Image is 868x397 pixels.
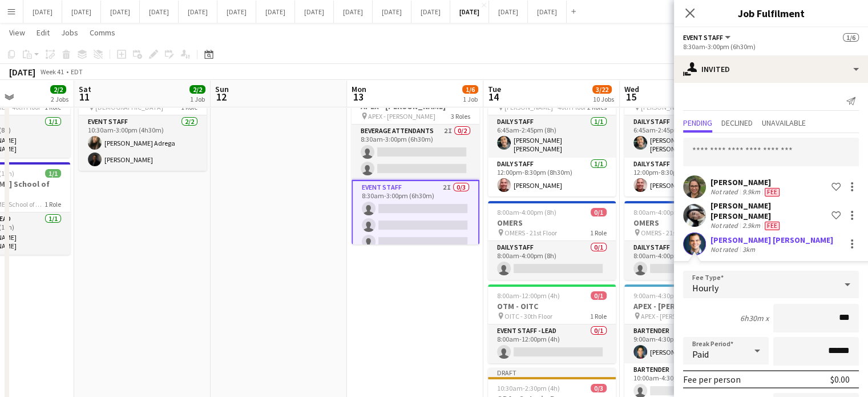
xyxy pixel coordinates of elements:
[641,312,708,320] span: APEX - [PERSON_NAME]
[77,90,91,103] span: 11
[62,1,101,23] button: [DATE]
[692,282,718,294] span: Hourly
[497,208,556,216] span: 8:00am-4:00pm (8h)
[5,25,30,40] a: View
[79,115,207,171] app-card-role: Event Staff2/210:30am-3:00pm (4h30m)[PERSON_NAME] Adrega[PERSON_NAME]
[352,180,479,254] app-card-role: Event Staff2I0/38:30am-3:00pm (6h30m)
[463,95,478,103] div: 1 Job
[368,112,435,121] span: APEX - [PERSON_NAME]
[683,374,741,385] div: Fee per person
[189,85,205,94] span: 2/2
[9,66,35,78] div: [DATE]
[488,201,616,280] app-job-card: 8:00am-4:00pm (8h)0/1OMERS OMERS - 21st Floor1 RoleDaily Staff0/18:00am-4:00pm (8h)
[215,84,229,94] span: Sun
[683,33,723,42] span: Event Staff
[762,221,782,230] div: Crew has different fees then in role
[497,291,560,300] span: 8:00am-12:00pm (4h)
[140,1,179,23] button: [DATE]
[79,75,207,171] app-job-card: 10:30am-3:00pm (4h30m)2/2[DEMOGRAPHIC_DATA] [DEMOGRAPHIC_DATA]1 RoleEvent Staff2/210:30am-3:00pm ...
[352,125,479,180] app-card-role: Beverage Attendants2I0/28:30am-3:00pm (6h30m)
[633,291,706,300] span: 9:00am-4:30pm (7h30m)
[641,228,693,237] span: OMERS - 21st Floor
[624,324,752,363] app-card-role: Bartender1/19:00am-4:30pm (7h30m)[PERSON_NAME]
[350,90,366,103] span: 13
[38,67,66,76] span: Week 41
[488,284,616,363] div: 8:00am-12:00pm (4h)0/1OTM - OITC OITC - 30th Floor1 RoleEvent Staff - Lead0/18:00am-12:00pm (4h)
[683,42,859,51] div: 8:30am-3:00pm (6h30m)
[762,119,806,127] span: Unavailable
[488,75,616,197] app-job-card: 6:45am-8:30pm (13h45m)2/2[PERSON_NAME] [PERSON_NAME] - 40th Floor2 RolesDaily Staff1/16:45am-2:45...
[45,169,61,178] span: 1/1
[56,25,83,40] a: Jobs
[740,187,762,197] div: 9.9km
[623,90,639,103] span: 15
[45,200,61,208] span: 1 Role
[486,90,501,103] span: 14
[213,90,229,103] span: 12
[352,84,366,94] span: Mon
[593,95,614,103] div: 10 Jobs
[85,25,120,40] a: Comms
[352,75,479,244] app-job-card: Updated8:30am-3:00pm (6h30m)1/6APEX - [PERSON_NAME] APEX - [PERSON_NAME]3 RolesBeverage Attendant...
[710,245,740,254] div: Not rated
[633,208,693,216] span: 8:00am-4:00pm (8h)
[674,6,868,21] h3: Job Fulfilment
[740,313,769,323] div: 6h30m x
[843,33,859,42] span: 1/6
[710,221,740,230] div: Not rated
[504,312,552,320] span: OITC - 30th Floor
[190,95,205,103] div: 1 Job
[462,85,478,94] span: 1/6
[830,374,850,385] div: $0.00
[90,27,115,38] span: Comms
[488,218,616,228] h3: OMERS
[295,1,334,23] button: [DATE]
[624,241,752,280] app-card-role: Daily Staff0/18:00am-4:00pm (8h)
[710,200,827,221] div: [PERSON_NAME] [PERSON_NAME]
[217,1,256,23] button: [DATE]
[765,188,780,197] span: Fee
[37,27,50,38] span: Edit
[179,1,217,23] button: [DATE]
[488,368,616,377] div: Draft
[9,27,25,38] span: View
[740,245,757,254] div: 3km
[79,84,91,94] span: Sat
[624,115,752,158] app-card-role: Daily Staff1/16:45am-2:45pm (8h)[PERSON_NAME] [PERSON_NAME]
[721,119,753,127] span: Declined
[624,84,639,94] span: Wed
[765,222,780,230] span: Fee
[624,158,752,197] app-card-role: Daily Staff1/112:00pm-8:30pm (8h30m)[PERSON_NAME]
[32,25,54,40] a: Edit
[590,228,607,237] span: 1 Role
[591,208,607,216] span: 0/1
[624,201,752,280] app-job-card: 8:00am-4:00pm (8h)0/1OMERS OMERS - 21st Floor1 RoleDaily Staff0/18:00am-4:00pm (8h)
[450,1,489,23] button: [DATE]
[624,75,752,197] app-job-card: 6:45am-8:30pm (13h45m)2/2[PERSON_NAME] [PERSON_NAME] - 40th Floor2 RolesDaily Staff1/16:45am-2:45...
[762,187,782,197] div: Crew has different fees then in role
[683,33,732,42] button: Event Staff
[488,241,616,280] app-card-role: Daily Staff0/18:00am-4:00pm (8h)
[591,384,607,392] span: 0/3
[488,301,616,311] h3: OTM - OITC
[497,384,560,392] span: 10:30am-2:30pm (4h)
[710,177,782,187] div: [PERSON_NAME]
[101,1,140,23] button: [DATE]
[51,95,68,103] div: 2 Jobs
[488,84,501,94] span: Tue
[710,187,740,197] div: Not rated
[334,1,373,23] button: [DATE]
[740,221,762,230] div: 2.9km
[624,301,752,311] h3: APEX - [PERSON_NAME]
[488,115,616,158] app-card-role: Daily Staff1/16:45am-2:45pm (8h)[PERSON_NAME] [PERSON_NAME]
[504,228,557,237] span: OMERS - 21st Floor
[50,85,66,94] span: 2/2
[488,324,616,363] app-card-role: Event Staff - Lead0/18:00am-12:00pm (4h)
[528,1,567,23] button: [DATE]
[683,119,712,127] span: Pending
